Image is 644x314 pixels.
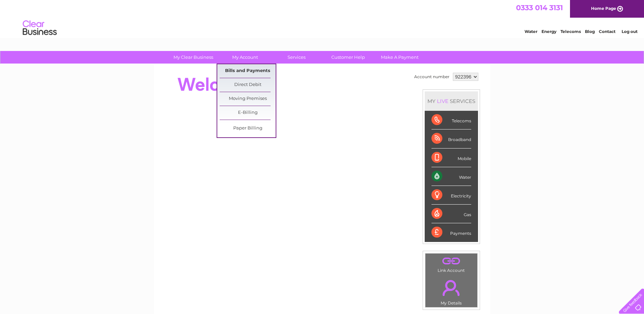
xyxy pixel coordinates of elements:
[541,29,556,34] a: Energy
[162,4,483,33] div: Clear Business is a trading name of Verastar Limited (registered in [GEOGRAPHIC_DATA] No. 3667643...
[516,3,563,12] a: 0333 014 3131
[427,276,476,300] a: .
[220,78,276,92] a: Direct Debit
[436,98,450,104] div: LIVE
[425,91,478,111] div: MY SERVICES
[431,186,471,205] div: Electricity
[427,255,476,267] a: .
[372,51,428,64] a: Make A Payment
[431,223,471,242] div: Payments
[220,64,276,78] a: Bills and Payments
[412,71,451,83] td: Account number
[525,29,537,34] a: Water
[220,92,276,106] a: Moving Premises
[560,29,581,34] a: Telecoms
[431,205,471,223] div: Gas
[220,122,276,135] a: Paper Billing
[220,106,276,120] a: E-Billing
[217,51,273,64] a: My Account
[585,29,595,34] a: Blog
[165,51,221,64] a: My Clear Business
[431,167,471,186] div: Water
[425,274,478,308] td: My Details
[431,149,471,167] div: Mobile
[431,111,471,129] div: Telecoms
[622,29,638,34] a: Log out
[22,18,57,38] img: logo.png
[269,51,325,64] a: Services
[599,29,615,34] a: Contact
[431,129,471,148] div: Broadband
[320,51,376,64] a: Customer Help
[425,253,478,275] td: Link Account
